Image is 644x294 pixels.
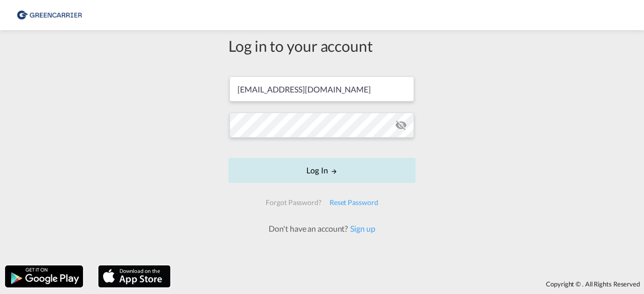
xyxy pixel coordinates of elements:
[4,264,84,288] img: google.png
[176,275,644,292] div: Copyright © . All Rights Reserved
[97,264,172,288] img: apple.png
[15,4,83,27] img: b0b18ec08afe11efb1d4932555f5f09d.png
[262,193,325,212] div: Forgot Password?
[228,35,416,56] div: Log in to your account
[228,158,416,183] button: LOGIN
[258,223,386,234] div: Don't have an account?
[348,224,375,233] a: Sign up
[229,76,414,102] input: Enter email/phone number
[395,119,407,131] md-icon: icon-eye-off
[326,193,382,212] div: Reset Password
